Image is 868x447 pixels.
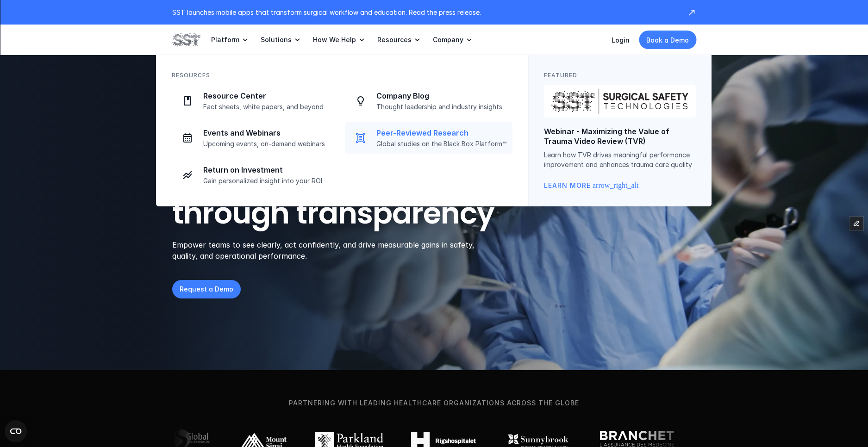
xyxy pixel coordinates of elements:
[544,127,696,146] p: Webinar - Maximizing the Value of Trauma Video Review (TVR)
[377,36,412,44] p: Resources
[172,85,339,117] a: Paper iconResource CenterFact sheets, white papers, and beyond
[612,36,630,44] a: Login
[211,36,239,44] p: Platform
[172,239,487,261] p: Empower teams to see clearly, act confidently, and drive measurable gains in safety, quality, and...
[211,25,250,55] a: Platform
[593,182,600,189] span: arrow_right_alt
[544,85,696,118] img: Surgical Safety Technologies logo
[544,71,577,80] p: Featured
[849,217,863,230] button: Edit Framer Content
[203,140,334,148] p: Upcoming events, on-demand webinars
[172,280,241,298] a: Request a Demo
[646,35,689,45] p: Book a Demo
[261,36,292,44] p: Solutions
[345,122,512,154] a: Journal iconPeer-Reviewed ResearchGlobal studies on the Black Box Platform™
[172,99,539,230] h1: The black box technology to transform care through transparency
[376,103,507,111] p: Thought leadership and industry insights
[376,128,507,138] p: Peer-Reviewed Research
[182,95,193,106] img: Paper icon
[203,91,334,101] p: Resource Center
[203,177,334,185] p: Gain personalized insight into your ROI
[355,132,366,143] img: Journal icon
[345,85,512,117] a: Lightbulb iconCompany BlogThought leadership and industry insights
[172,122,339,154] a: Calendar iconEvents and WebinarsUpcoming events, on-demand webinars
[172,7,678,17] p: SST launches mobile apps that transform surgical workflow and education. Read the press release.
[433,36,463,44] p: Company
[313,36,356,44] p: How We Help
[172,159,339,191] a: Investment iconReturn on InvestmentGain personalized insight into your ROI
[203,165,334,175] p: Return on Investment
[5,420,27,442] button: Open CMP widget
[544,150,696,169] p: Learn how TVR drives meaningful performance improvement and enhances trauma care quality
[544,180,591,191] p: Learn More
[203,128,334,138] p: Events and Webinars
[203,103,334,111] p: Fact sheets, white papers, and beyond
[639,31,696,49] a: Book a Demo
[172,32,200,48] img: SST logo
[16,398,852,408] p: Partnering with leading healthcare organizations across the globe
[376,91,507,101] p: Company Blog
[544,85,696,191] a: Surgical Safety Technologies logoWebinar - Maximizing the Value of Trauma Video Review (TVR)Learn...
[172,71,210,80] p: Resources
[182,132,193,143] img: Calendar icon
[355,95,366,106] img: Lightbulb icon
[182,169,193,180] img: Investment icon
[376,140,507,148] p: Global studies on the Black Box Platform™
[180,284,233,294] p: Request a Demo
